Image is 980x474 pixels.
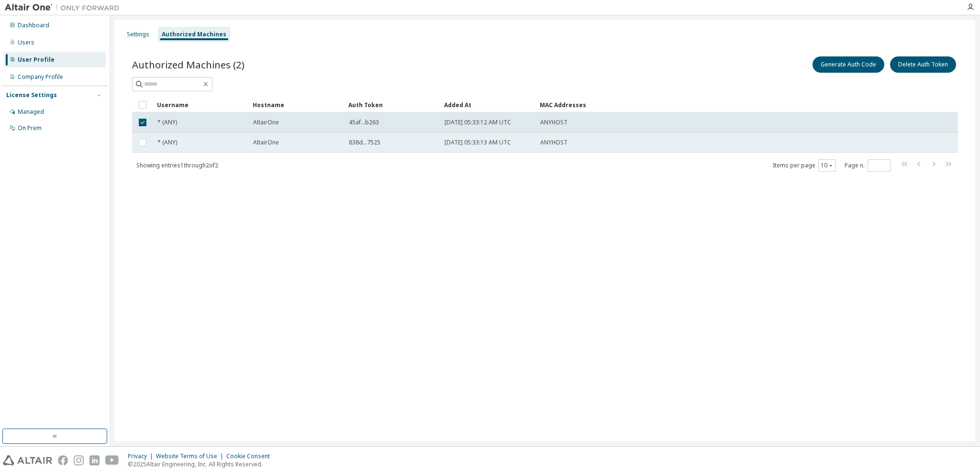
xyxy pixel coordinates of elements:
div: Company Profile [18,73,63,81]
img: Altair One [5,3,124,12]
button: Generate Auth Code [813,56,884,73]
span: Showing entries 1 through 2 of 2 [136,161,218,169]
div: Added At [444,97,532,112]
div: License Settings [6,91,57,99]
div: Authorized Machines [162,31,226,38]
div: Users [18,39,34,46]
span: [DATE] 05:33:12 AM UTC [445,119,511,126]
div: Hostname [253,97,341,112]
img: altair_logo.svg [3,455,52,465]
div: User Profile [18,56,55,64]
span: Items per page [773,159,836,172]
div: Auth Token [348,97,436,112]
img: linkedin.svg [89,455,100,465]
span: * (ANY) [157,119,177,126]
span: 45af...b263 [349,119,379,126]
span: ANYHOST [540,119,568,126]
span: * (ANY) [157,139,177,146]
span: AltairOne [253,139,279,146]
div: Website Terms of Use [156,452,226,460]
img: youtube.svg [105,455,119,465]
div: Username [157,97,245,112]
div: Cookie Consent [226,452,276,460]
span: ANYHOST [540,139,568,146]
span: 838d...7525 [349,139,380,146]
div: Managed [18,108,44,116]
p: © 2025 Altair Engineering, Inc. All Rights Reserved. [128,460,276,468]
div: MAC Addresses [540,97,857,112]
div: Dashboard [18,22,49,29]
span: Page n. [845,159,891,172]
span: [DATE] 05:33:13 AM UTC [445,139,511,146]
button: 10 [821,162,834,169]
img: instagram.svg [74,455,84,465]
img: facebook.svg [58,455,68,465]
div: Settings [127,31,149,38]
div: On Prem [18,124,42,132]
span: AltairOne [253,119,279,126]
button: Delete Auth Token [890,56,956,73]
div: Privacy [128,452,156,460]
span: Authorized Machines (2) [132,58,245,71]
